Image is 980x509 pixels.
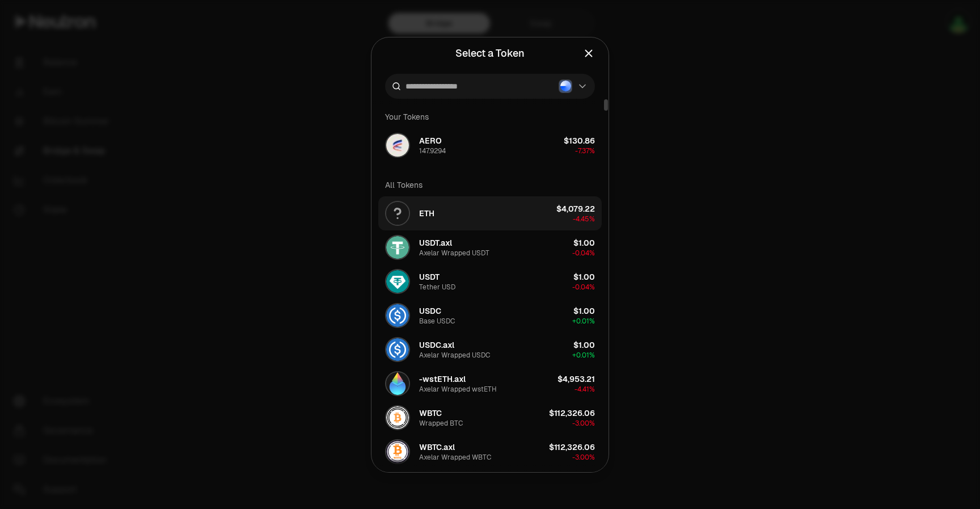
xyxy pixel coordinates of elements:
[573,214,595,224] span: -4.45%
[455,45,525,61] div: Select a Token
[386,372,409,395] img: -wstETH.axl Logo
[378,435,602,469] button: WBTC.axl LogoWBTC.axlAxelar Wrapped WBTC$112,326.06-3.00%
[572,317,595,326] span: + 0.01%
[572,249,595,258] span: -0.04%
[419,283,455,292] div: Tether USD
[419,351,490,360] div: Axelar Wrapped USDC
[419,249,489,258] div: Axelar Wrapped USDT
[559,79,588,93] button: Base LogoBase Logo
[573,305,595,317] div: $1.00
[386,406,409,429] img: WBTC Logo
[419,146,446,155] div: 147.9294
[549,441,595,453] div: $112,326.06
[378,401,602,435] button: WBTC LogoWBTCWrapped BTC$112,326.06-3.00%
[419,373,466,385] span: -wstETH.axl
[572,419,595,428] span: -3.00%
[419,305,441,317] span: USDC
[419,441,455,453] span: WBTC.axl
[378,196,602,230] button: ETH LogoETH$4,079.22-4.45%
[573,339,595,351] div: $1.00
[419,208,434,219] span: ETH
[378,106,602,128] div: Your Tokens
[419,271,440,283] span: USDT
[419,419,463,428] div: Wrapped BTC
[573,271,595,283] div: $1.00
[572,283,595,292] span: -0.04%
[378,230,602,264] button: USDT.axl LogoUSDT.axlAxelar Wrapped USDT$1.00-0.04%
[575,385,595,394] span: -4.41%
[378,128,602,162] button: AERO LogoAERO147.9294$130.86-7.37%
[378,174,602,196] div: All Tokens
[419,339,454,351] span: USDC.axl
[564,135,595,146] div: $130.86
[419,135,442,146] span: AERO
[572,453,595,462] span: -3.00%
[560,81,571,91] img: Base Logo
[419,385,497,394] div: Axelar Wrapped wstETH
[572,351,595,360] span: + 0.01%
[419,453,491,462] div: Axelar Wrapped WBTC
[378,298,602,333] button: USDC LogoUSDCBase USDC$1.00+0.01%
[419,317,455,326] div: Base USDC
[419,237,452,249] span: USDT.axl
[419,407,442,419] span: WBTC
[378,264,602,298] button: USDT LogoUSDTTether USD$1.00-0.04%
[378,333,602,367] button: USDC.axl LogoUSDC.axlAxelar Wrapped USDC$1.00+0.01%
[386,270,409,293] img: USDT Logo
[386,304,409,327] img: USDC Logo
[386,134,409,157] img: AERO Logo
[556,203,595,214] div: $4,079.22
[573,237,595,249] div: $1.00
[575,146,595,155] span: -7.37%
[386,440,409,463] img: WBTC.axl Logo
[582,45,595,61] button: Close
[386,338,409,361] img: USDC.axl Logo
[557,373,595,385] div: $4,953.21
[378,367,602,401] button: -wstETH.axl Logo-wstETH.axlAxelar Wrapped wstETH$4,953.21-4.41%
[386,236,409,259] img: USDT.axl Logo
[549,407,595,419] div: $112,326.06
